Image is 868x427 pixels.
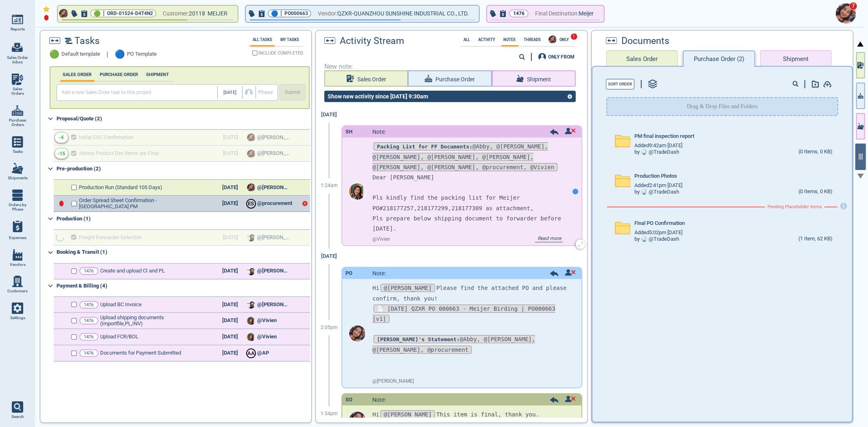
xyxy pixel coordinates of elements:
[258,51,303,55] span: INCLUDE COMPLETED
[61,72,94,77] label: SALES ORDER
[634,173,677,179] span: Production Photos
[318,9,337,19] span: Vendor:
[247,301,255,309] img: Avatar
[372,379,414,384] span: @ [PERSON_NAME]
[216,318,244,324] div: [DATE]
[634,183,682,189] span: Added 2:41pm [DATE]
[216,302,244,308] div: [DATE]
[101,350,181,356] span: Documents for Payment Submitted
[7,55,28,65] span: Sales Order Inbox
[101,334,139,340] span: Upload FCR/BOL
[247,333,255,341] img: Avatar
[57,151,65,157] div: -15
[280,9,282,17] span: |
[634,230,682,236] span: Added 5:02pm [DATE]
[257,200,292,207] span: @procurement
[223,90,236,96] span: [DATE]
[487,6,604,22] button: 1476Final Destination:Meijer
[641,149,647,155] img: Avatar
[760,50,832,67] button: Shipment
[127,51,157,57] span: PO Template
[372,270,386,277] span: Note:
[535,9,579,19] span: Final Destination:
[271,11,278,16] span: 🔵
[257,268,290,274] span: @[PERSON_NAME]
[565,128,576,134] img: unread icon
[812,81,819,88] img: add-document
[75,36,100,46] span: Tasks
[257,302,290,308] span: @[PERSON_NAME]
[12,190,23,201] img: menu_icon
[634,133,694,139] span: PM final inspection report
[621,36,669,46] span: Documents
[11,27,25,32] span: Reports
[216,350,244,356] div: [DATE]
[683,50,755,67] button: Purchase Order (2)
[349,325,365,342] img: Avatar
[476,37,498,42] label: Activity
[571,33,577,40] span: 1
[349,183,365,200] img: Avatar
[79,198,203,210] span: Order Spread Sheet Confirmation - [GEOGRAPHIC_DATA] PM
[321,411,338,417] span: 1:54pm
[634,189,679,195] div: by @ TradeDash
[84,349,94,357] p: 1476
[823,81,832,87] img: add-document
[836,3,856,24] img: Avatar
[372,142,558,171] span: @Abby, @[PERSON_NAME], @[PERSON_NAME], @[PERSON_NAME], @[PERSON_NAME], @[PERSON_NAME], @[PERSON_N...
[62,51,101,57] span: Default template
[767,205,822,210] span: Pending Placeholder Items
[377,336,460,342] strong: [PERSON_NAME]'s Statement:
[408,70,492,87] button: Purchase Order
[216,268,244,274] div: [DATE]
[372,410,569,420] p: Hi This item is final, thank you.
[324,70,408,87] button: Sales Order
[11,414,24,419] span: Search
[558,37,572,42] span: ONLY
[321,183,338,189] span: 1:24am
[208,10,227,17] span: MEIJER
[246,6,479,22] button: 🔵|PO000663Vendor:QZXR-QUANZHOU SUNSHINE INDUSTRIAL CO., LTD.
[10,262,26,267] span: Vendors
[50,50,60,59] span: 🟢
[12,14,23,25] img: menu_icon
[98,72,141,77] label: PURCHASE ORDER
[257,185,290,191] span: @[PERSON_NAME]
[522,37,544,42] label: Threads
[59,135,64,141] div: -4
[9,235,26,240] span: Expenses
[337,9,469,19] span: QZXR-QUANZHOU SUNSHINE INDUSTRIAL CO., LTD.
[12,136,23,148] img: menu_icon
[317,248,341,264] div: [DATE]
[57,112,310,125] div: Proposal/Quote (2)
[163,9,189,19] span: Customer:
[58,6,238,22] button: Avatar🟢|ORD-01524-D4T4N2Customer:20118 MEIJER
[79,185,163,191] span: Production Run (Standard 105 Days)
[372,396,386,403] span: Note:
[7,289,28,294] span: Customers
[549,35,557,44] img: Avatar
[57,162,310,175] div: Pre-production (2)
[798,236,833,242] div: (1 Item, 62 KB)
[535,236,563,242] span: Read more
[284,9,308,17] span: PO000663
[501,37,518,42] label: Notes
[7,118,28,127] span: Purchase Orders
[687,102,758,111] p: Drag & Drop Files and Folders
[57,212,310,225] div: Production (1)
[247,267,255,275] img: Avatar
[461,37,473,42] label: All
[101,268,165,274] span: Create and upload CI and PL
[107,9,153,17] span: ORD-01524-D4T4N2
[7,87,28,96] span: Sales Orders
[94,11,101,16] span: 🟢
[634,143,682,149] span: Added 9:42am [DATE]
[435,74,475,85] span: Purchase Order
[565,269,576,276] img: unread icon
[317,107,341,123] div: [DATE]
[321,325,338,331] span: 2:05pm
[641,189,647,195] img: Avatar
[634,149,679,155] div: by @ TradeDash
[12,74,23,85] img: menu_icon
[57,246,310,259] div: Booking & Transit (1)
